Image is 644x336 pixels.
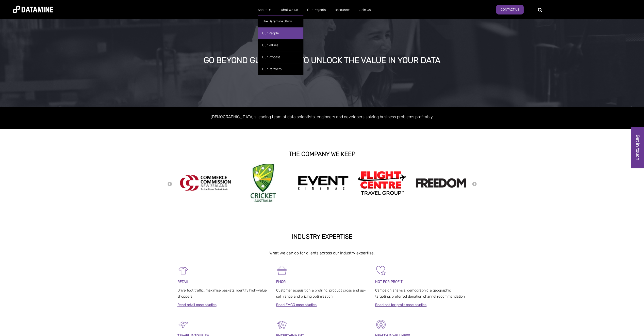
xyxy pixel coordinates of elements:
[292,233,352,240] strong: INDUSTRY EXPERTISE
[330,3,355,17] a: Resources
[258,39,303,51] a: Our Values
[177,303,217,307] a: Read retail case studies
[303,3,330,17] a: Our Projects
[177,280,189,284] span: RETAIL
[631,127,644,168] a: Get in touch
[276,288,366,299] span: Customer acquisition & profiling, product cross and up-sell, range and pricing optimisation
[276,265,288,276] img: FMCG
[375,319,387,330] img: Healthcare
[258,51,303,63] a: Our Process
[298,176,349,190] img: event cinemas
[269,251,375,255] span: What we can do for clients across our industry expertise.
[177,319,189,330] img: Travel & Tourism
[416,178,466,188] img: Freedom logo
[258,63,303,75] a: Our Partners
[13,6,53,13] img: Datamine
[375,265,387,276] img: Not For Profit
[375,303,426,307] a: Read not for profit case studies
[472,181,477,187] button: Next
[167,181,172,187] button: Previous
[177,265,189,276] img: Retail-1
[251,164,276,202] img: Cricket Australia
[276,319,288,330] img: Entertainment
[177,113,467,120] p: [DEMOGRAPHIC_DATA]'s leading team of data scientists, engineers and developers solving business p...
[289,150,355,158] strong: THE COMPANY WE KEEP
[496,5,524,14] a: Contact Us
[258,27,303,39] a: Our People
[276,303,317,307] a: Read FMCG case studies
[276,280,286,284] span: FMCG
[375,280,403,284] span: NOT FOR PROFIT
[357,170,407,196] img: Flight Centre
[177,288,267,299] span: Drive foot traffic, maximise baskets, identify high-value shoppers
[276,3,303,17] a: What We Do
[71,56,573,65] div: GO BEYOND GUESSWORK TO UNLOCK THE VALUE IN YOUR DATA
[180,175,231,191] img: commercecommission
[253,3,276,17] a: About Us
[375,288,465,299] span: Campaign analysis, demographic & geographic targeting, preferred donation channel recommendation
[258,15,303,27] a: The Datamine Story
[355,3,375,17] a: Join Us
